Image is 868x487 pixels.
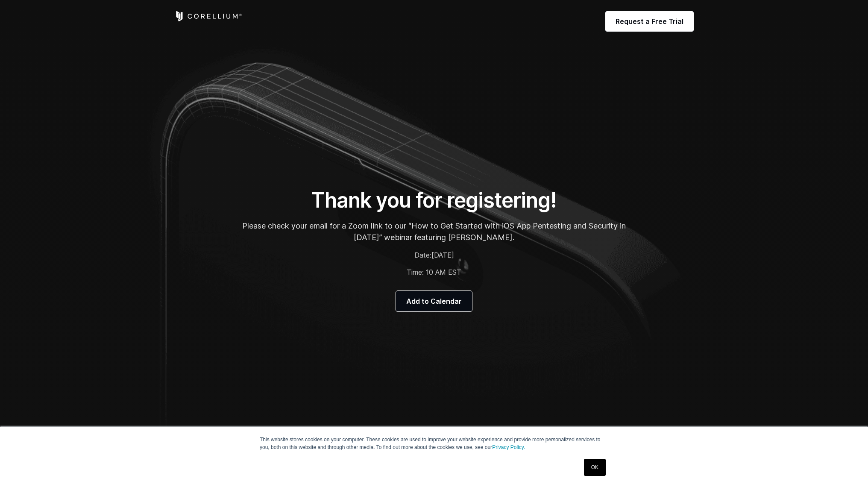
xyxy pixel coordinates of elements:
a: Add to Calendar [396,291,472,311]
a: Corellium Home [174,11,242,21]
p: Date: [242,250,626,260]
a: OK [584,459,606,476]
span: Request a Free Trial [616,16,683,26]
p: This website stores cookies on your computer. These cookies are used to improve your website expe... [260,436,608,451]
span: Add to Calendar [406,296,462,306]
span: [DATE] [431,251,454,259]
a: Request a Free Trial [605,11,694,32]
p: Time: 10 AM EST [242,267,626,277]
a: Privacy Policy. [492,444,525,450]
h1: Thank you for registering! [242,188,626,213]
p: Please check your email for a Zoom link to our “How to Get Started with iOS App Pentesting and Se... [242,220,626,243]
